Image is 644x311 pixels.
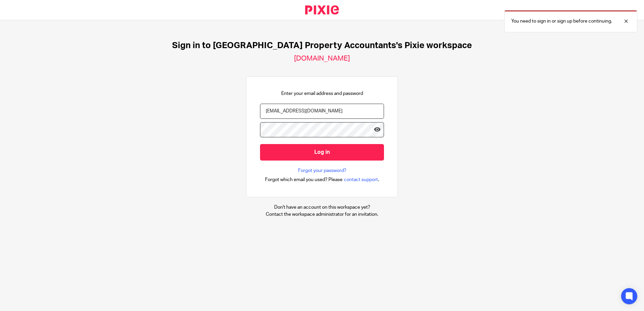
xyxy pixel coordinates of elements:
[172,40,472,51] h1: Sign in to [GEOGRAPHIC_DATA] Property Accountants's Pixie workspace
[266,211,378,218] p: Contact the workspace administrator for an invitation.
[260,104,384,119] input: name@example.com
[281,90,363,97] p: Enter your email address and password
[265,176,379,183] div: .
[266,204,378,211] p: Don't have an account on this workspace yet?
[344,176,378,183] span: contact support
[511,18,612,25] p: You need to sign in or sign up before continuing.
[265,176,343,183] span: Forgot which email you used? Please
[260,144,384,161] input: Log in
[298,167,346,174] a: Forgot your password?
[294,54,350,63] h2: [DOMAIN_NAME]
